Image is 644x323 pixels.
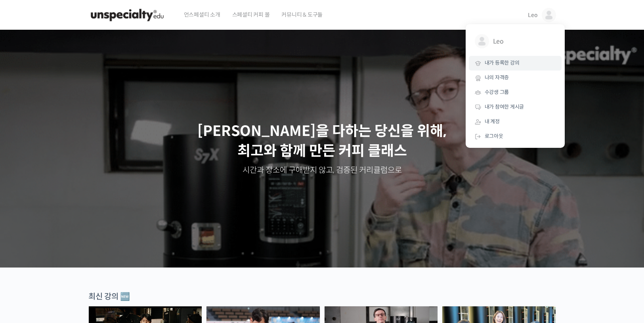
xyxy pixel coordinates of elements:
div: 최신 강의 🆕 [88,291,556,302]
a: 로그아웃 [469,129,562,144]
p: [PERSON_NAME]을 다하는 당신을 위해, 최고와 함께 만든 커피 클래스 [8,121,636,161]
a: 나의 자격증 [469,71,562,85]
span: 대화 [73,264,82,270]
a: 수강생 그룹 [469,85,562,100]
span: 홈 [25,263,30,269]
span: 내가 참여한 게시글 [485,103,524,110]
a: 내 계정 [469,115,562,129]
span: 수강생 그룹 [485,89,509,96]
span: 설정 [122,263,132,269]
span: 로그아웃 [485,133,503,140]
span: 내 계정 [485,118,500,125]
a: 홈 [2,251,52,271]
a: 설정 [102,251,152,271]
a: 내가 참여한 게시글 [469,100,562,115]
a: 대화 [52,251,102,271]
span: 내가 등록한 강의 [485,59,520,66]
a: Leo [469,28,562,56]
p: 시간과 장소에 구애받지 않고, 검증된 커리큘럼으로 [8,165,636,176]
a: 내가 등록한 강의 [469,56,562,71]
span: 나의 자격증 [485,74,509,81]
span: Leo [493,34,552,49]
span: Leo [528,11,537,19]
